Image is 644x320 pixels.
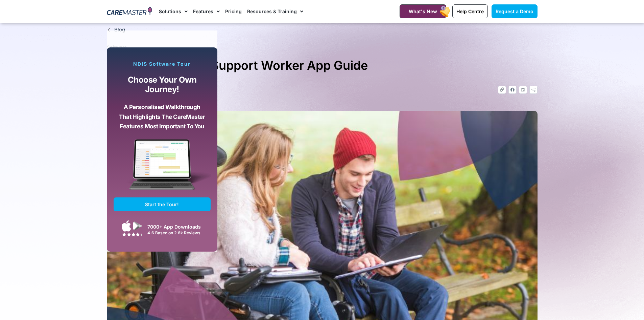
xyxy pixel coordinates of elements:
[496,8,533,14] span: Request a Demo
[114,139,211,197] img: CareMaster Software Mockup on Screen
[492,4,538,18] a: Request a Demo
[147,223,207,230] div: 7000+ App Downloads
[114,61,211,67] p: NDIS Software Tour
[107,6,152,17] img: CareMaster Logo
[113,26,125,34] span: Blog
[122,232,142,236] img: Google Play Store App Review Stars
[122,220,131,232] img: Apple App Store Icon
[114,197,211,211] a: Start the Tour!
[107,56,538,76] h1: CareMaster NDIS Support Worker App Guide
[119,75,206,94] p: Choose your own journey!
[147,230,207,235] div: 4.6 Based on 2.6k Reviews
[107,26,538,34] a: Blog
[119,102,206,131] p: A personalised walkthrough that highlights the CareMaster features most important to you
[133,221,142,231] img: Google Play App Icon
[409,8,437,14] span: What's New
[145,201,179,207] span: Start the Tour!
[452,4,488,18] a: Help Centre
[456,8,484,14] span: Help Centre
[400,4,446,18] a: What's New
